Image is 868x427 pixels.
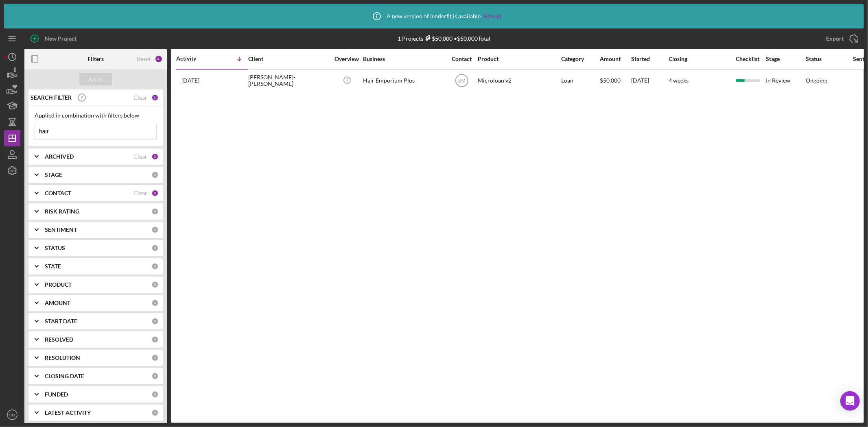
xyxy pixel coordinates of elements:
[561,56,599,62] div: Category
[248,56,330,62] div: Client
[45,318,77,325] b: START DATE
[806,77,827,84] div: Ongoing
[669,77,689,84] time: 4 weeks
[181,77,199,84] time: 2025-08-20 20:08
[133,153,147,160] div: Clear
[631,56,668,62] div: Started
[31,94,72,101] b: SEARCH FILTER
[367,6,502,26] div: A new version of lenderfit is available.
[155,55,163,63] div: 4
[363,56,444,62] div: Business
[151,299,159,307] div: 0
[151,318,159,325] div: 0
[151,409,159,416] div: 0
[766,70,805,91] div: In Review
[45,391,68,398] b: FUNDED
[151,263,159,270] div: 0
[45,190,71,196] b: CONTACT
[45,355,80,361] b: RESOLUTION
[151,391,159,398] div: 0
[766,56,805,62] div: Stage
[730,56,765,62] div: Checklist
[45,172,62,178] b: STAGE
[45,300,70,306] b: AMOUNT
[600,77,621,84] span: $50,000
[137,56,151,62] div: Reset
[151,94,159,101] div: 1
[151,208,159,215] div: 0
[806,56,845,62] div: Status
[45,245,65,251] b: STATUS
[484,13,502,20] a: Reload
[45,373,84,379] b: CLOSING DATE
[133,190,147,196] div: Clear
[424,35,453,42] div: $50,000
[24,30,85,47] button: New Project
[151,373,159,380] div: 0
[600,56,630,62] div: Amount
[45,153,74,160] b: ARCHIVED
[332,56,362,62] div: Overview
[87,56,104,62] b: Filters
[478,70,559,91] div: Microloan v2
[88,73,103,85] div: Apply
[446,56,477,62] div: Contact
[248,70,330,91] div: [PERSON_NAME]-[PERSON_NAME]
[151,190,159,197] div: 2
[826,30,844,47] div: Export
[79,73,112,85] button: Apply
[398,35,491,42] div: 1 Projects • $50,000 Total
[45,410,91,416] b: LATEST ACTIVITY
[45,227,77,233] b: SENTIMENT
[458,78,466,84] text: BM
[45,263,61,270] b: STATE
[151,153,159,160] div: 1
[561,70,599,91] div: Loan
[45,281,72,288] b: PRODUCT
[818,30,864,47] button: Export
[151,226,159,233] div: 0
[669,56,730,62] div: Closing
[176,55,212,62] div: Activity
[35,112,157,119] div: Applied in combination with filters below
[151,354,159,362] div: 0
[840,391,860,411] div: Open Intercom Messenger
[45,336,73,343] b: RESOLVED
[151,171,159,179] div: 0
[151,244,159,252] div: 0
[9,413,15,417] text: BM
[45,30,77,47] div: New Project
[133,94,147,101] div: Clear
[151,336,159,343] div: 0
[45,208,79,215] b: RISK RATING
[363,70,444,91] div: Hair Emporium Plus
[151,281,159,288] div: 0
[4,407,20,423] button: BM
[478,56,559,62] div: Product
[631,70,668,91] div: [DATE]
